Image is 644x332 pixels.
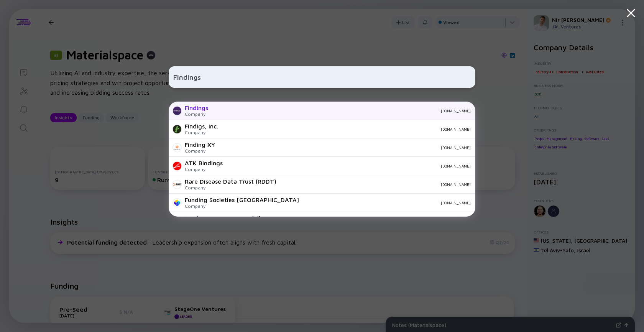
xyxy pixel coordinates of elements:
div: Findings [185,104,208,111]
div: [DOMAIN_NAME] [221,145,471,150]
div: [DOMAIN_NAME] [229,164,471,168]
input: Search Company or Investor... [173,70,471,84]
div: ATK Bindings [185,159,223,166]
div: Findigs, Inc. [185,123,218,130]
div: [DOMAIN_NAME] [283,182,471,187]
div: Funding Societies [GEOGRAPHIC_DATA] [185,196,299,203]
div: Company [185,111,208,117]
div: [DOMAIN_NAME] [305,201,471,205]
div: [DOMAIN_NAME] [224,127,471,131]
div: [DOMAIN_NAME] [214,108,471,113]
div: Company [185,148,215,154]
div: Company [185,166,223,172]
div: Funding Societies | Modalku Group [185,215,284,222]
div: Rare Disease Data Trust (RDDT) [185,178,276,185]
div: Finding XY [185,141,215,148]
div: Company [185,130,218,135]
div: Company [185,185,276,191]
div: Company [185,203,299,209]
